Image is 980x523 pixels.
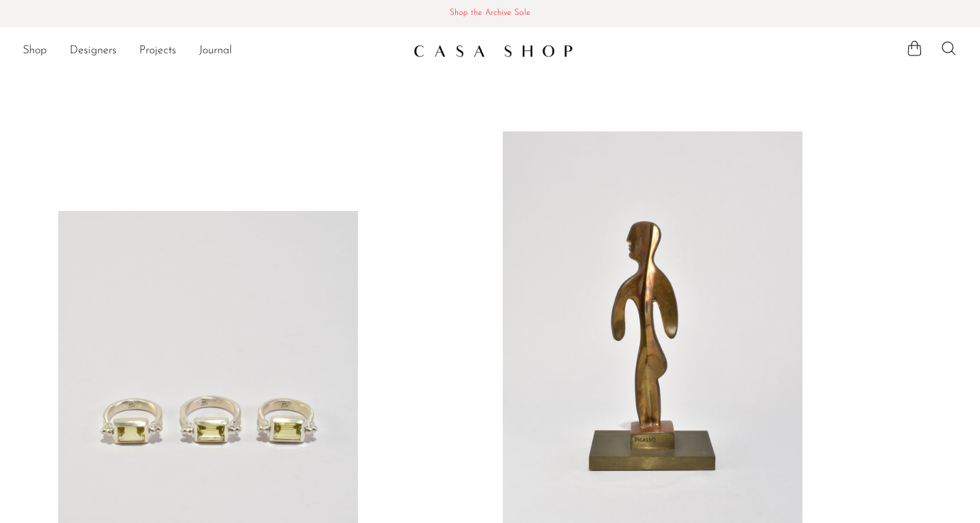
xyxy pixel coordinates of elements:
[70,42,116,60] a: Designers
[11,6,969,21] span: Shop the Archive Sale
[139,42,176,60] a: Projects
[23,39,402,63] nav: Desktop navigation
[199,42,232,60] a: Journal
[23,42,47,60] a: Shop
[23,39,402,63] ul: NEW HEADER MENU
